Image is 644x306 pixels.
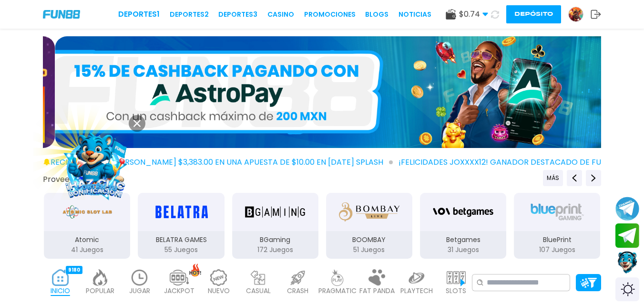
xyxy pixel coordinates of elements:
[400,286,433,296] p: PLAYTECH
[328,269,347,286] img: pragmatic_light.webp
[615,277,639,301] div: Switch theme
[568,7,591,22] a: Avatar
[130,269,149,286] img: recent_light.webp
[339,199,399,225] img: BOOMBAY
[399,10,431,20] a: NOTICIAS
[232,245,318,255] p: 172 Juegos
[249,269,268,286] img: casual_light.webp
[51,269,70,286] img: home_active.webp
[129,286,150,296] p: JUGAR
[218,10,257,20] a: Deportes3
[232,235,318,245] p: BGaming
[52,120,139,206] img: Image Link
[287,286,308,296] p: CRASH
[164,286,194,296] p: JACKPOT
[506,5,561,23] button: Depósito
[208,286,230,296] p: NUEVO
[543,170,563,186] button: Previous providers
[170,269,189,286] img: jackpot_light.webp
[527,199,587,225] img: BluePrint
[326,235,412,245] p: BOOMBAY
[514,245,600,255] p: 107 Juegos
[446,286,466,296] p: SLOTS
[118,9,160,20] a: Deportes1
[245,199,305,225] img: BGaming
[420,235,506,245] p: Betgames
[368,269,387,286] img: fat_panda_light.webp
[318,286,357,296] p: PRAGMATIC
[170,10,209,20] a: Deportes2
[288,269,307,286] img: crash_light.webp
[209,269,228,286] img: new_light.webp
[514,235,600,245] p: BluePrint
[407,269,426,286] img: playtech_light.webp
[615,250,639,275] button: Contact customer service
[510,192,604,260] button: BluePrint
[304,10,356,20] a: Promociones
[40,192,134,260] button: Atomic
[91,269,110,286] img: popular_light.webp
[86,286,114,296] p: POPULAR
[615,223,639,248] button: Join telegram
[459,9,488,20] span: $ 0.74
[359,286,395,296] p: FAT PANDA
[134,192,228,260] button: BELATRA GAMES
[586,170,601,186] button: Next providers
[615,196,639,221] button: Join telegram channel
[138,245,225,255] p: 55 Juegos
[326,245,412,255] p: 51 Juegos
[44,235,130,245] p: Atomic
[43,10,80,18] img: Company Logo
[151,199,211,225] img: BELATRA GAMES
[246,286,271,296] p: CASUAL
[433,199,493,225] img: Betgames
[228,192,322,260] button: BGaming
[189,264,201,276] img: hot
[138,235,225,245] p: BELATRA GAMES
[43,174,124,184] button: Proveedores de juego
[61,199,114,225] img: Atomic
[267,10,294,20] a: CASINO
[416,192,510,260] button: Betgames
[365,10,388,20] a: BLOGS
[322,192,416,260] button: BOOMBAY
[420,245,506,255] p: 31 Juegos
[66,266,82,274] div: 9180
[55,36,613,148] img: 15% de cash back pagando con AstroPay
[580,278,597,288] img: Platform Filter
[569,7,583,21] img: Avatar
[447,269,466,286] img: slots_light.webp
[51,286,70,296] p: INICIO
[567,170,582,186] button: Previous providers
[44,245,130,255] p: 41 Juegos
